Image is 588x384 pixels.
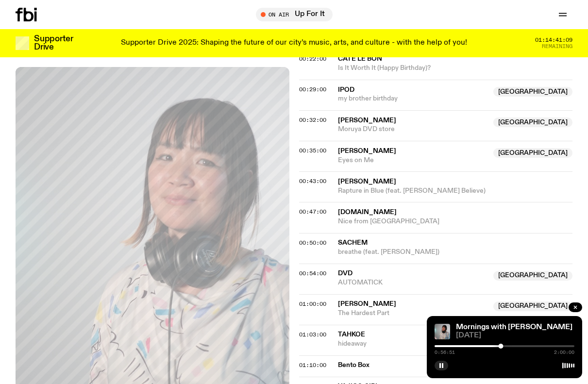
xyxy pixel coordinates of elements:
[493,301,572,311] span: [GEOGRAPHIC_DATA]
[338,278,488,287] span: AUTOMATICK
[299,179,326,184] button: 00:43:00
[299,117,326,123] button: 00:32:00
[338,331,365,338] span: Tahkoe
[299,208,326,216] span: 00:47:00
[338,125,488,134] span: Moruya DVD store
[338,339,488,349] span: hideaway
[299,55,326,63] span: 00:22:00
[299,85,326,93] span: 00:29:00
[338,64,573,73] span: Is It Worth It (Happy Birthday)?
[338,186,573,196] span: Rapture in Blue (feat. [PERSON_NAME] Believe)
[493,271,572,281] span: [GEOGRAPHIC_DATA]
[338,217,573,226] span: Nice from [GEOGRAPHIC_DATA]
[299,239,326,247] span: 00:50:00
[456,332,574,339] span: [DATE]
[493,117,572,127] span: [GEOGRAPHIC_DATA]
[299,209,326,215] button: 00:47:00
[338,309,488,318] span: The Hardest Part
[338,148,396,154] span: [PERSON_NAME]
[299,332,326,337] button: 01:03:00
[299,269,326,277] span: 00:54:00
[256,8,333,21] button: On AirUp For It
[338,239,368,246] span: Sachem
[121,39,467,48] p: Supporter Drive 2025: Shaping the future of our city’s music, arts, and culture - with the help o...
[338,361,567,370] span: Bento Box
[554,350,574,355] span: 2:00:00
[299,56,326,62] button: 00:22:00
[299,148,326,153] button: 00:35:00
[34,35,73,51] h3: Supporter Drive
[299,300,326,308] span: 01:00:00
[299,240,326,246] button: 00:50:00
[456,323,572,331] a: Mornings with [PERSON_NAME]
[299,116,326,124] span: 00:32:00
[338,209,397,216] span: [DOMAIN_NAME]
[299,87,326,92] button: 00:29:00
[299,177,326,185] span: 00:43:00
[535,37,572,43] span: 01:14:41:09
[493,87,572,97] span: [GEOGRAPHIC_DATA]
[493,148,572,158] span: [GEOGRAPHIC_DATA]
[338,270,353,277] span: DVD
[299,331,326,338] span: 01:03:00
[338,94,488,103] span: my brother birthday
[338,178,396,185] span: [PERSON_NAME]
[435,350,455,355] span: 0:56:51
[338,156,488,165] span: Eyes on Me
[338,86,354,93] span: iPod
[299,361,326,369] span: 01:10:00
[338,117,396,124] span: [PERSON_NAME]
[299,147,326,154] span: 00:35:00
[299,363,326,368] button: 01:10:00
[299,301,326,307] button: 01:00:00
[338,301,396,307] span: [PERSON_NAME]
[299,271,326,276] button: 00:54:00
[338,248,573,257] span: breathe (feat. [PERSON_NAME])
[338,55,382,62] span: Cate Le Bon
[542,44,572,49] span: Remaining
[435,324,450,339] img: Kana Frazer is smiling at the camera with her head tilted slightly to her left. She wears big bla...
